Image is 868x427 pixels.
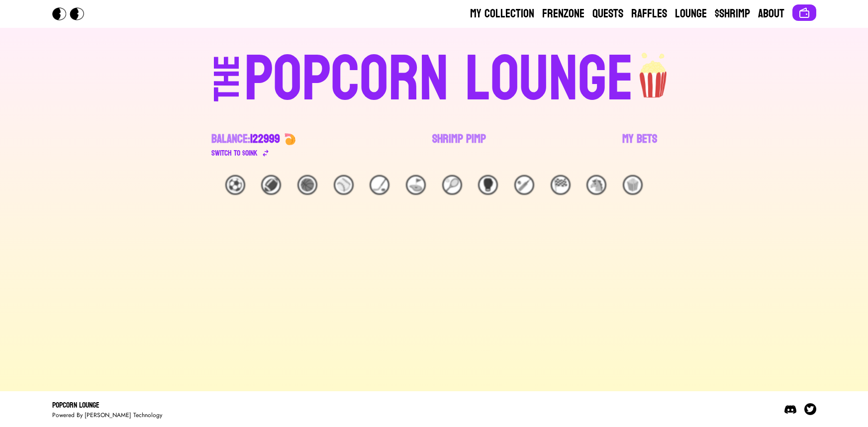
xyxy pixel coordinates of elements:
[586,175,606,195] div: 🐴
[52,399,162,411] div: Popcorn Lounge
[334,175,354,195] div: ⚾️
[250,128,280,150] span: 122999
[798,7,810,19] img: Connect wallet
[784,403,796,415] img: Discord
[52,411,162,419] div: Powered By [PERSON_NAME] Technology
[514,175,534,195] div: 🏏
[592,6,623,22] a: Quests
[634,44,675,99] img: popcorn
[52,7,92,20] img: Popcorn
[209,55,245,121] div: THE
[470,6,534,22] a: My Collection
[297,175,317,195] div: 🏀
[370,175,389,195] div: 🏒
[631,6,667,22] a: Raffles
[211,147,258,159] div: Switch to $ OINK
[715,6,750,22] a: $Shrimp
[804,403,816,415] img: Twitter
[225,175,245,195] div: ⚽️
[442,175,462,195] div: 🎾
[551,175,571,195] div: 🏁
[406,175,426,195] div: ⛳️
[623,175,643,195] div: 🍿
[432,131,486,159] a: Shrimp Pimp
[211,131,280,147] div: Balance:
[542,6,584,22] a: Frenzone
[128,44,741,111] a: THEPOPCORN LOUNGEpopcorn
[284,133,296,145] img: 🍤
[675,6,707,22] a: Lounge
[622,131,657,159] a: My Bets
[261,175,281,195] div: 🏈
[478,175,498,195] div: 🥊
[758,6,784,22] a: About
[244,48,634,111] div: POPCORN LOUNGE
